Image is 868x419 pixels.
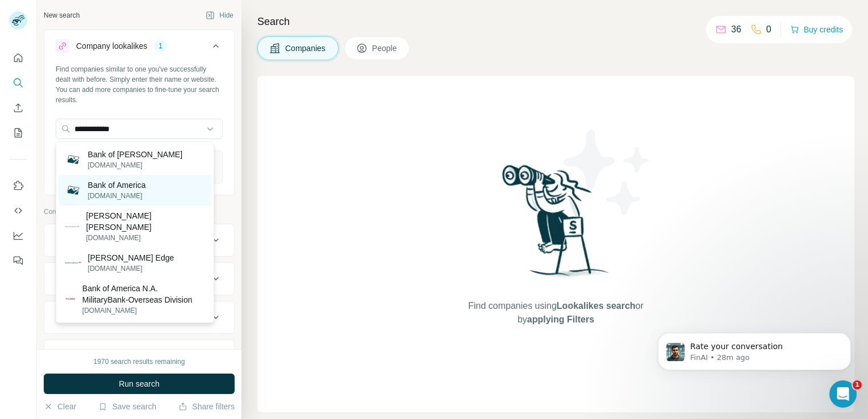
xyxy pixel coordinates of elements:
button: Use Surfe API [9,200,27,221]
span: Lookalikes search [557,301,636,311]
div: 1 [154,41,167,51]
button: Dashboard [9,225,27,246]
span: People [372,43,398,54]
p: 36 [731,23,741,36]
button: Clear [44,401,76,412]
p: [DOMAIN_NAME] [88,160,183,170]
div: Company lookalikes [76,40,147,52]
button: Enrich CSV [9,98,27,118]
button: Use Surfe on LinkedIn [9,175,27,196]
p: Bank of [PERSON_NAME] [88,149,183,160]
div: New search [44,10,80,20]
span: applying Filters [527,315,594,324]
button: Share filters [178,401,235,412]
button: Industry [44,265,234,292]
p: [DOMAIN_NAME] [88,191,146,201]
p: Bank of America [88,179,146,191]
div: 1970 search results remaining [94,357,185,367]
button: HQ location [44,304,234,331]
p: [PERSON_NAME] [PERSON_NAME] [86,210,205,233]
iframe: Intercom live chat [829,380,857,408]
p: Bank of America N.A. MilitaryBank-Overseas Division [82,283,205,305]
div: Find companies similar to one you've successfully dealt with before. Simply enter their name or w... [56,64,223,105]
button: Save search [98,401,156,412]
p: [DOMAIN_NAME] [86,233,205,243]
button: Search [9,73,27,93]
img: Bank of America [65,182,81,198]
h4: Search [257,14,854,30]
p: [PERSON_NAME] Edge [88,252,174,263]
span: Find companies using or by [465,299,646,326]
img: Merrill Lynch [65,226,80,227]
button: Feedback [9,250,27,271]
p: [DOMAIN_NAME] [82,305,205,316]
button: My lists [9,123,27,143]
img: Bank of Baker [65,152,81,167]
p: Company information [44,207,235,217]
button: Quick start [9,48,27,68]
span: Run search [119,378,160,389]
img: Merrill Edge [65,262,81,263]
span: 1 [853,380,862,389]
button: Hide [198,7,241,24]
button: Company [44,227,234,254]
img: Bank of America N.A. MilitaryBank-Overseas Division [65,298,76,300]
button: Annual revenue ($) [44,342,234,370]
button: Company lookalikes1 [44,32,234,64]
button: Run search [44,374,235,394]
img: Surfe Illustration - Woman searching with binoculars [497,162,615,288]
p: [DOMAIN_NAME] [88,263,174,274]
p: 0 [766,23,771,36]
button: Buy credits [790,22,843,37]
img: Surfe Illustration - Stars [556,121,658,224]
iframe: Intercom notifications message [641,309,868,388]
span: Companies [285,43,327,54]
